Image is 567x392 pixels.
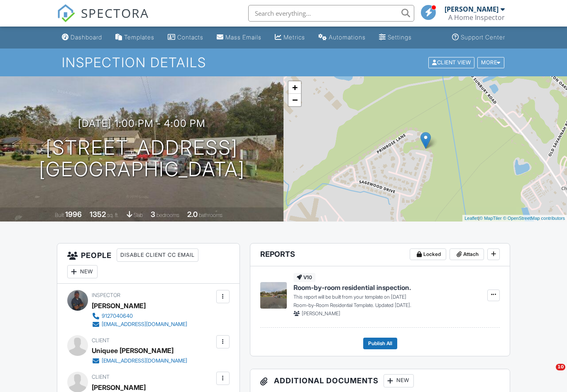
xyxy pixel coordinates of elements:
[225,34,262,41] div: Mass Emails
[164,30,207,45] a: Contacts
[124,34,154,41] div: Templates
[65,210,82,219] div: 1996
[384,374,414,387] div: New
[248,5,414,22] input: Search everything...
[479,216,502,221] a: © MapTiler
[556,364,565,370] span: 10
[55,212,64,218] span: Built
[283,34,305,41] div: Metrics
[57,243,240,284] h3: People
[156,212,179,218] span: bedrooms
[151,210,155,219] div: 3
[81,4,149,22] span: SPECTORA
[134,212,143,218] span: slab
[213,30,265,45] a: Mass Emails
[92,344,174,357] div: Uniquee [PERSON_NAME]
[92,292,120,298] span: Inspector
[92,299,146,312] div: [PERSON_NAME]
[271,30,308,45] a: Metrics
[388,34,412,41] div: Settings
[199,212,222,218] span: bathrooms
[71,34,102,41] div: Dashboard
[102,358,187,364] div: [EMAIL_ADDRESS][DOMAIN_NAME]
[503,216,565,221] a: © OpenStreetMap contributors
[57,11,149,29] a: SPECTORA
[67,265,98,278] div: New
[92,374,110,380] span: Client
[57,4,75,22] img: The Best Home Inspection Software - Spectora
[477,57,504,68] div: More
[539,364,559,384] iframe: Intercom live chat
[187,210,198,219] div: 2.0
[92,320,187,329] a: [EMAIL_ADDRESS][DOMAIN_NAME]
[92,337,110,343] span: Client
[117,248,198,262] div: Disable Client CC Email
[102,313,133,319] div: 9127040640
[462,215,567,222] div: |
[102,321,187,328] div: [EMAIL_ADDRESS][DOMAIN_NAME]
[461,34,505,41] div: Support Center
[288,94,301,106] a: Zoom out
[449,30,508,45] a: Support Center
[464,216,478,221] a: Leaflet
[78,118,205,129] h3: [DATE] 1:00 pm - 4:00 pm
[59,30,105,45] a: Dashboard
[177,34,203,41] div: Contacts
[92,312,187,320] a: 9127040640
[112,30,158,45] a: Templates
[376,30,415,45] a: Settings
[315,30,369,45] a: Automations (Basic)
[62,55,505,70] h1: Inspection Details
[107,212,119,218] span: sq. ft.
[92,357,187,365] a: [EMAIL_ADDRESS][DOMAIN_NAME]
[90,210,106,219] div: 1352
[428,57,474,68] div: Client View
[329,34,366,41] div: Automations
[288,81,301,94] a: Zoom in
[428,59,477,65] a: Client View
[39,137,245,181] h1: [STREET_ADDRESS] [GEOGRAPHIC_DATA]
[445,5,499,13] div: [PERSON_NAME]
[448,13,505,22] div: A Home Inspector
